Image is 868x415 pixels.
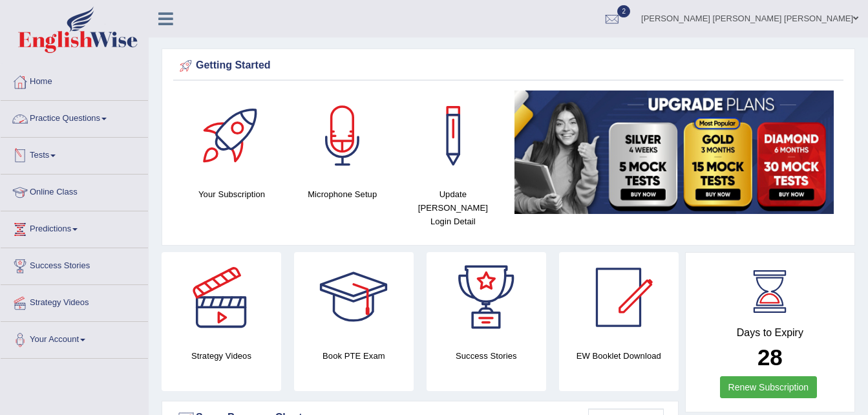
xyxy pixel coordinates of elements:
span: 2 [617,5,630,17]
h4: Days to Expiry [700,327,840,339]
div: Getting Started [176,56,840,76]
a: Tests [1,138,148,170]
a: Renew Subscription [720,376,818,398]
img: small5.jpg [514,90,834,214]
a: Predictions [1,211,148,244]
a: Practice Questions [1,101,148,133]
a: Home [1,64,148,96]
a: Strategy Videos [1,285,148,317]
h4: EW Booklet Download [559,349,679,363]
h4: Update [PERSON_NAME] Login Detail [404,187,502,228]
a: Your Account [1,322,148,354]
b: 28 [757,345,783,370]
a: Online Class [1,175,148,207]
h4: Microphone Setup [293,187,391,201]
h4: Strategy Videos [162,349,281,363]
h4: Book PTE Exam [294,349,414,363]
h4: Success Stories [427,349,546,363]
h4: Your Subscription [183,187,281,201]
a: Success Stories [1,248,148,281]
